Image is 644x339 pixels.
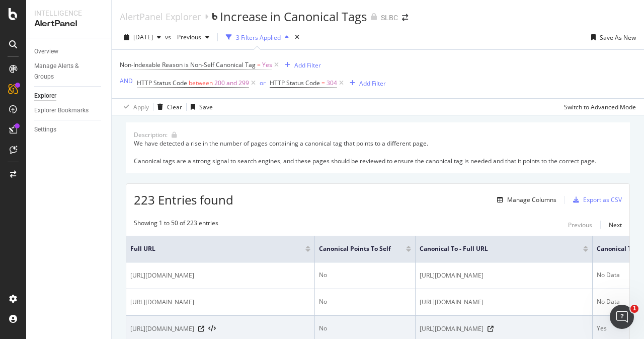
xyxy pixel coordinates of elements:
[134,130,168,139] div: Description:
[130,324,194,334] span: [URL][DOMAIN_NAME]
[583,195,622,204] div: Export as CSV
[137,79,187,87] span: HTTP Status Code
[120,76,133,86] button: AND
[34,105,89,116] div: Explorer Bookmarks
[321,79,325,87] span: =
[319,244,391,253] span: Canonical Points to Self
[346,77,386,89] button: Add Filter
[568,219,592,231] button: Previous
[319,324,411,333] div: No
[165,33,173,41] span: vs
[564,103,636,111] div: Switch to Advanced Mode
[610,305,634,329] iframe: Intercom live chat
[294,61,321,70] div: Add Filter
[630,305,638,313] span: 1
[319,297,411,306] div: No
[293,32,301,42] div: times
[189,79,213,87] span: between
[420,270,484,281] span: [URL][DOMAIN_NAME]
[587,29,636,45] button: Save As New
[257,60,261,69] span: =
[568,221,592,229] div: Previous
[420,244,568,253] span: Canonical To - Full URL
[198,326,204,332] a: Visit Online Page
[488,326,494,332] a: Visit Online Page
[34,124,104,135] a: Settings
[319,270,411,280] div: No
[270,79,320,87] span: HTTP Status Code
[493,194,556,206] button: Manage Columns
[600,33,636,42] div: Save As New
[130,270,194,281] span: [URL][DOMAIN_NAME]
[167,103,182,111] div: Clear
[120,60,256,69] span: Non-Indexable Reason is Non-Self Canonical Tag
[359,79,386,88] div: Add Filter
[199,103,213,111] div: Save
[381,13,398,23] div: SLBC
[34,46,58,57] div: Overview
[134,219,218,231] div: Showing 1 to 50 of 223 entries
[133,103,149,111] div: Apply
[214,76,249,90] span: 200 and 299
[34,61,104,82] a: Manage Alerts & Groups
[420,324,484,334] span: [URL][DOMAIN_NAME]
[120,29,165,45] button: [DATE]
[130,244,290,253] span: Full URL
[34,61,95,82] div: Manage Alerts & Groups
[34,91,56,101] div: Explorer
[507,195,556,204] div: Manage Columns
[130,297,194,307] span: [URL][DOMAIN_NAME]
[134,139,622,165] div: We have detected a rise in the number of pages containing a canonical tag that points to a differ...
[609,219,622,231] button: Next
[120,11,201,22] a: AlertPanel Explorer
[208,325,216,332] button: View HTML Source
[133,33,153,41] span: 2025 Sep. 17th
[34,8,103,18] div: Intelligence
[173,29,213,45] button: Previous
[569,192,622,208] button: Export as CSV
[262,58,272,72] span: Yes
[236,33,281,42] div: 3 Filters Applied
[327,76,337,90] span: 304
[34,18,103,30] div: AlertPanel
[34,124,56,135] div: Settings
[34,91,104,101] a: Explorer
[34,46,104,57] a: Overview
[187,99,213,115] button: Save
[281,59,321,71] button: Add Filter
[402,14,408,21] div: arrow-right-arrow-left
[34,105,104,116] a: Explorer Bookmarks
[120,99,149,115] button: Apply
[222,29,293,45] button: 3 Filters Applied
[173,33,201,41] span: Previous
[609,221,622,229] div: Next
[220,8,367,25] div: Increase in Canonical Tags
[260,78,266,88] button: or
[153,99,182,115] button: Clear
[560,99,636,115] button: Switch to Advanced Mode
[134,191,233,208] span: 223 Entries found
[260,79,266,87] div: or
[120,77,133,85] div: AND
[420,297,484,307] span: [URL][DOMAIN_NAME]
